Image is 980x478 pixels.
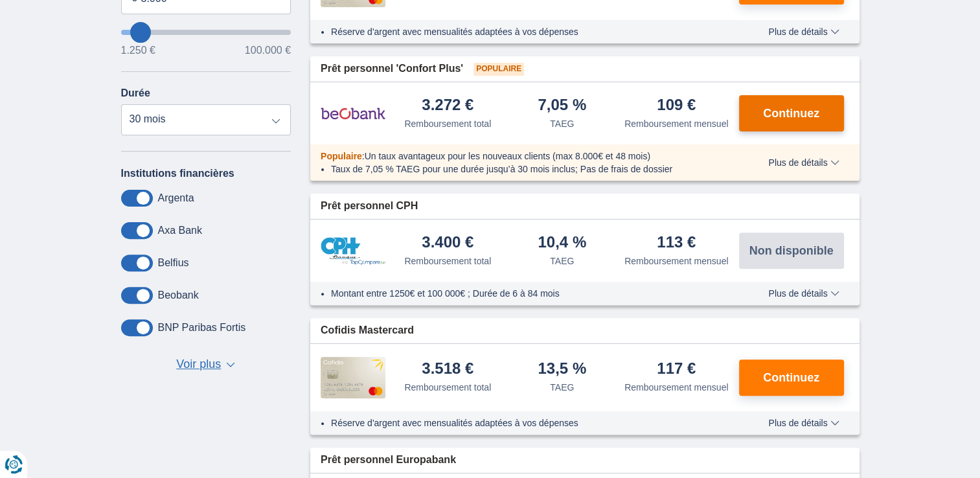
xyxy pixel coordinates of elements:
div: 13,5 % [538,361,586,378]
button: Continuez [739,95,844,131]
button: Plus de détails [758,288,849,299]
div: 10,4 % [538,234,586,252]
button: Plus de détails [758,27,849,37]
div: TAEG [550,255,574,267]
li: Taux de 7,05 % TAEG pour une durée jusqu’à 30 mois inclus; Pas de frais de dossier [331,163,731,176]
div: TAEG [550,117,574,130]
div: 3.272 € [422,97,473,115]
label: Belfius [158,257,189,269]
div: 7,05 % [538,97,586,115]
div: Remboursement total [404,255,491,267]
span: Continuez [763,108,819,119]
div: Remboursement mensuel [624,255,728,267]
label: Argenta [158,192,194,204]
img: pret personnel CPH Banque [321,237,385,265]
label: Beobank [158,290,199,301]
span: 1.250 € [121,45,155,56]
span: Prêt personnel CPH [321,199,418,214]
button: Non disponible [739,233,844,269]
div: Remboursement total [404,117,491,130]
span: Plus de détails [768,158,839,167]
span: Cofidis Mastercard [321,323,414,338]
button: Continuez [739,359,844,396]
span: Un taux avantageux pour les nouveaux clients (max 8.000€ et 48 mois) [365,151,650,161]
span: Continuez [763,372,819,383]
label: BNP Paribas Fortis [158,322,246,334]
span: Prêt personnel Europabank [321,453,456,468]
input: wantToBorrow [121,30,291,35]
div: 117 € [657,361,696,378]
span: ▼ [226,362,235,367]
img: pret personnel Beobank [321,97,385,130]
div: Remboursement mensuel [624,117,728,130]
button: Plus de détails [758,418,849,428]
div: Remboursement mensuel [624,381,728,394]
div: 109 € [657,97,696,115]
span: Voir plus [176,356,221,373]
span: Populaire [321,151,362,161]
label: Axa Bank [158,225,202,236]
span: Populaire [473,63,524,76]
span: Non disponible [749,245,834,256]
div: Remboursement total [404,381,491,394]
div: 3.518 € [422,361,473,378]
label: Durée [121,87,150,99]
span: Prêt personnel 'Confort Plus' [321,62,463,76]
span: Plus de détails [768,418,839,427]
label: Institutions financières [121,168,234,179]
li: Réserve d'argent avec mensualités adaptées à vos dépenses [331,416,731,429]
li: Montant entre 1250€ et 100 000€ ; Durée de 6 à 84 mois [331,287,731,300]
div: 3.400 € [422,234,473,252]
div: 113 € [657,234,696,252]
span: Plus de détails [768,289,839,298]
span: 100.000 € [245,45,291,56]
span: Plus de détails [768,27,839,36]
button: Plus de détails [758,157,849,168]
div: : [310,150,741,163]
div: TAEG [550,381,574,394]
li: Réserve d'argent avec mensualités adaptées à vos dépenses [331,25,731,38]
button: Voir plus ▼ [172,356,239,374]
img: pret personnel Cofidis CC [321,357,385,398]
